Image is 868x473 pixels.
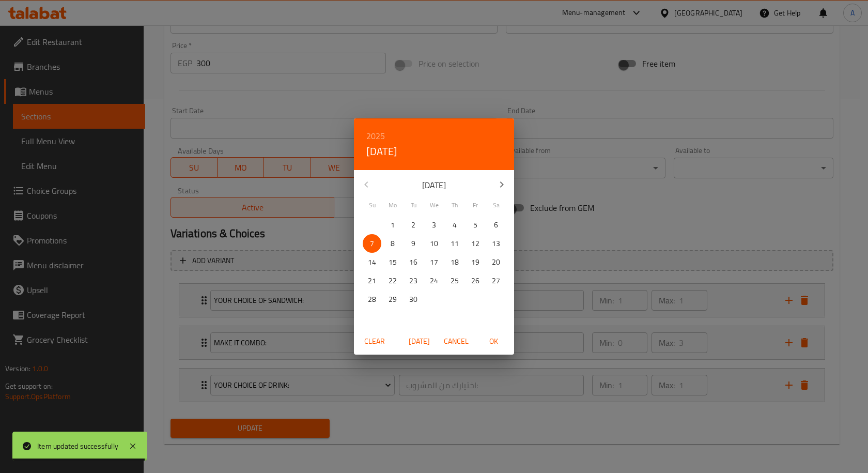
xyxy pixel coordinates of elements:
p: 17 [430,256,438,269]
button: 28 [363,290,381,309]
p: 10 [430,237,438,250]
button: 2025 [366,129,385,143]
button: 9 [404,234,423,253]
p: 25 [451,274,459,287]
span: OK [481,335,506,348]
span: Fr [466,201,485,210]
span: Clear [362,335,387,348]
p: 7 [370,237,374,250]
button: 29 [383,290,402,309]
p: 2 [411,219,415,232]
button: Cancel [440,332,473,351]
span: Cancel [444,335,469,348]
button: 13 [487,234,505,253]
button: 16 [404,253,423,271]
p: 1 [391,219,395,232]
span: Su [363,201,381,210]
span: We [425,201,443,210]
p: 23 [409,274,417,287]
button: 23 [404,271,423,290]
button: 21 [363,271,381,290]
button: 17 [425,253,443,271]
p: 21 [368,274,376,287]
button: 27 [487,271,505,290]
button: 8 [383,234,402,253]
button: Clear [358,332,391,351]
button: 6 [487,216,505,234]
button: 7 [363,234,381,253]
p: 28 [368,293,376,306]
p: 19 [471,256,479,269]
button: 26 [466,271,485,290]
p: 29 [389,293,397,306]
p: 8 [391,237,395,250]
p: 6 [494,219,498,232]
button: 1 [383,216,402,234]
button: [DATE] [402,332,436,351]
button: 18 [445,253,464,271]
button: 30 [404,290,423,309]
button: 20 [487,253,505,271]
p: 20 [492,256,500,269]
p: 26 [471,274,479,287]
span: Sa [487,201,505,210]
button: 10 [425,234,443,253]
div: Item updated successfully [37,440,118,452]
button: 12 [466,234,485,253]
p: 14 [368,256,376,269]
p: 30 [409,293,417,306]
p: 24 [430,274,438,287]
p: 27 [492,274,500,287]
button: 15 [383,253,402,271]
p: 12 [471,237,479,250]
p: 11 [451,237,459,250]
span: Th [445,201,464,210]
button: 22 [383,271,402,290]
p: 16 [409,256,417,269]
button: OK [477,332,510,351]
p: [DATE] [379,179,489,191]
button: 2 [404,216,423,234]
p: 22 [389,274,397,287]
p: 18 [451,256,459,269]
button: [DATE] [366,143,397,160]
span: Mo [383,201,402,210]
button: 25 [445,271,464,290]
p: 5 [473,219,477,232]
p: 3 [432,219,436,232]
button: 11 [445,234,464,253]
span: [DATE] [407,335,431,348]
button: 4 [445,216,464,234]
p: 13 [492,237,500,250]
span: Tu [404,201,423,210]
button: 3 [425,216,443,234]
button: 14 [363,253,381,271]
button: 19 [466,253,485,271]
button: 5 [466,216,485,234]
button: 24 [425,271,443,290]
p: 9 [411,237,415,250]
p: 15 [389,256,397,269]
p: 4 [453,219,457,232]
